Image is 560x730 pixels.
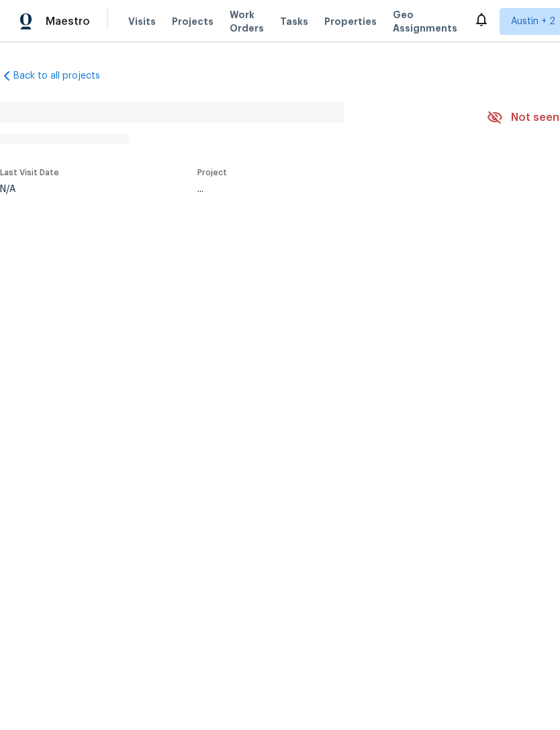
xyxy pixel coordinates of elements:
span: Projects [172,15,214,28]
span: Work Orders [230,8,264,35]
span: Properties [324,15,377,28]
span: Geo Assignments [393,8,457,35]
span: Project [197,169,227,177]
span: Tasks [280,17,308,26]
div: ... [197,185,455,194]
span: Maestro [46,15,90,28]
span: Visits [128,15,156,28]
span: Austin + 2 [511,15,555,28]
